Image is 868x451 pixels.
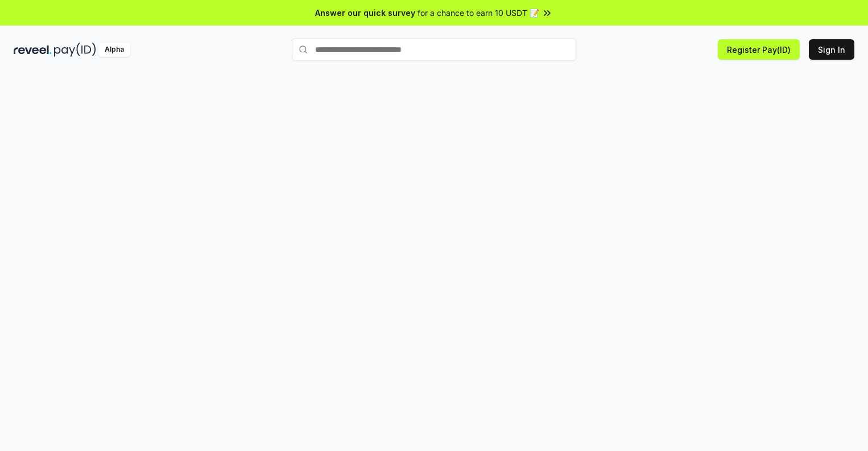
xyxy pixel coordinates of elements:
[54,43,96,57] img: pay_id
[98,43,130,57] div: Alpha
[809,39,854,60] button: Sign In
[418,7,539,19] span: for a chance to earn 10 USDT 📝
[14,43,52,57] img: reveel_dark
[315,7,415,19] span: Answer our quick survey
[718,39,800,60] button: Register Pay(ID)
